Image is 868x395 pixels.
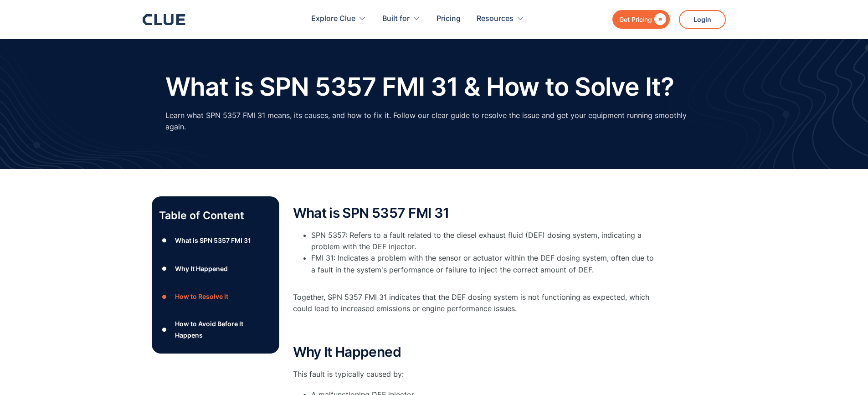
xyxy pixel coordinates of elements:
div: Resources [477,5,514,33]
a: ●How to Resolve It [159,290,272,303]
p: Learn what SPN 5357 FMI 31 means, its causes, and how to fix it. Follow our clear guide to resolv... [165,110,703,133]
li: FMI 31: Indicates a problem with the sensor or actuator within the DEF dosing system, often due t... [311,252,657,287]
div: ● [159,323,170,336]
div: ● [159,262,170,276]
div: Explore Clue [311,5,366,33]
p: Table of Content [159,208,272,223]
a: Login [679,10,726,29]
div: Why It Happened [175,263,228,274]
p: Together, SPN 5357 FMI 31 indicates that the DEF dosing system is not functioning as expected, wh... [293,292,657,314]
div: Explore Clue [311,5,355,33]
li: SPN 5357: Refers to a fault related to the diesel exhaust fluid (DEF) dosing system, indicating a... [311,230,657,252]
p: ‍ [293,323,657,335]
div: Resources [477,5,524,33]
div: How to Resolve It [175,291,228,302]
div: Built for [382,5,410,33]
div: ● [159,234,170,247]
div: What is SPN 5357 FMI 31 [175,235,251,246]
a: Pricing [437,5,461,33]
h1: What is SPN 5357 FMI 31 & How to Solve It? [165,73,674,101]
h2: Why It Happened [293,344,657,359]
div: How to Avoid Before It Happens [175,318,272,341]
div: Get Pricing [619,14,652,25]
a: ●How to Avoid Before It Happens [159,318,272,341]
div: Built for [382,5,421,33]
h2: What is SPN 5357 FMI 31 [293,205,657,221]
div: ● [159,290,170,303]
a: Get Pricing [612,10,670,29]
p: This fault is typically caused by: [293,369,657,380]
a: ●What is SPN 5357 FMI 31 [159,234,272,247]
a: ●Why It Happened [159,262,272,276]
div:  [652,14,666,25]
